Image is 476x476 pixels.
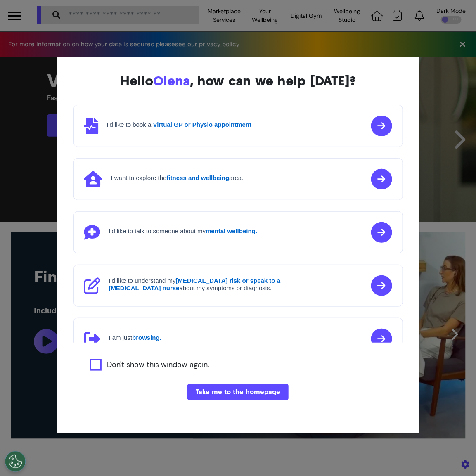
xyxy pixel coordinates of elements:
[154,73,190,89] span: Olena
[111,174,244,182] h4: I want to explore the area.
[187,384,289,400] button: Take me to the homepage
[153,121,252,128] strong: Virtual GP or Physio appointment
[109,227,258,235] h4: I'd like to talk to someone about my
[167,174,230,181] strong: fitness and wellbeing
[109,334,162,341] h4: I am just
[73,73,403,88] div: Hello , how can we help [DATE]?
[107,359,209,371] label: Don't show this window again.
[109,277,281,291] strong: [MEDICAL_DATA] risk or speak to a [MEDICAL_DATA] nurse
[132,334,161,341] strong: browsing.
[5,451,26,472] button: Open Preferences
[206,227,257,234] strong: mental wellbeing.
[109,277,307,292] h4: I'd like to understand my about my symptoms or diagnosis.
[90,359,102,371] input: Agree to privacy policy
[107,121,252,128] h4: I'd like to book a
